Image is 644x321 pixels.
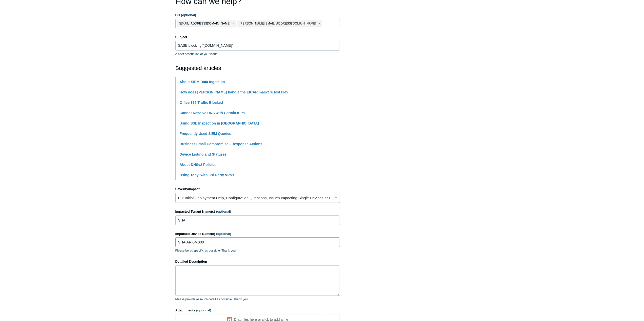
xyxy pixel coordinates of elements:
a: Using SSL Inspection in [GEOGRAPHIC_DATA] [180,121,259,125]
label: Attachments [175,308,340,313]
h2: Suggested articles [175,64,340,72]
a: Using Todyl with 3rd Party VPNs [180,173,234,177]
a: Frequently Used SIEM Queries [180,132,231,136]
a: P3: Initial Deployment Help, Configuration Questions, Issues Impacting Single Devices or Past Out... [175,193,340,203]
label: Impacted Device Name(s) [175,231,340,236]
a: Office 365 Traffic Blocked [180,101,223,105]
a: Business Email Compromise - Response Actions [180,142,262,146]
span: close [233,21,235,27]
a: Device Listing and Statuses [180,152,227,156]
label: Detailed Description [175,259,340,264]
a: About DNSv2 Policies [180,163,217,167]
label: Impacted Tenant Name(s) [175,209,340,214]
label: CC [175,13,340,18]
p: A brief description of your issue. [175,52,340,56]
label: Subject [175,35,340,40]
span: (optional) [216,232,231,236]
span: close [319,21,320,27]
span: (optional) [216,210,231,213]
a: How does [PERSON_NAME] handle the EICAR malware test file? [180,90,288,94]
span: (optional) [196,308,211,312]
span: [PERSON_NAME][EMAIL_ADDRESS][DOMAIN_NAME] [240,21,316,27]
a: Cannot Resolve DNS with Certain ISPs [180,111,245,115]
p: Please be as specific as possible. Thank you. [175,248,340,253]
span: (optional) [181,13,196,17]
a: About SIEM Data Ingestion [180,80,225,84]
p: Please provide as much detail as possible. Thank you. [175,297,340,302]
label: Severity/Impact [175,187,340,192]
span: [EMAIL_ADDRESS][DOMAIN_NAME] [179,21,230,27]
